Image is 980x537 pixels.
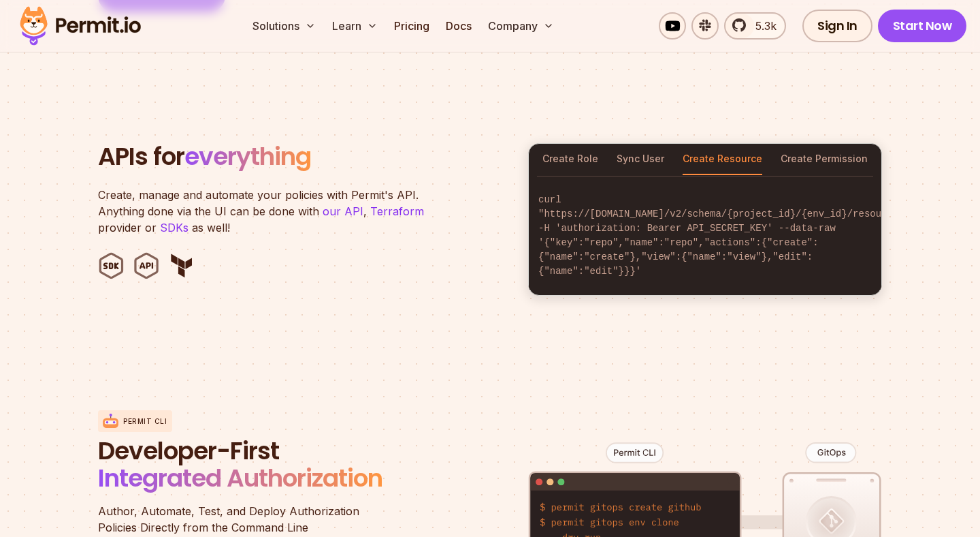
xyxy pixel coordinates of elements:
a: Sign In [802,10,872,42]
a: our API [323,204,363,218]
img: Permit logo [14,3,147,49]
code: curl "https://[DOMAIN_NAME]/v2/schema/{project_id}/{env_id}/resources" -H 'authorization: Bearer ... [529,182,881,290]
p: Policies Directly from the Command Line [98,503,425,536]
span: Author, Automate, Test, and Deploy Authorization [98,503,425,519]
span: everything [184,139,311,174]
button: Create Resource [683,144,762,175]
span: 5.3k [747,18,777,34]
a: Terraform [370,204,424,218]
p: Create, manage and automate your policies with Permit's API. Anything done via the UI can be done... [98,187,438,236]
span: Integrated Authorization [98,461,382,495]
a: Start Now [878,10,967,42]
a: Pricing [389,12,435,40]
p: Permit CLI [123,416,167,427]
button: Create Role [542,144,598,175]
button: Solutions [247,12,321,40]
button: Create Permission [781,144,868,175]
button: Learn [327,12,383,40]
h2: APIs for [98,143,512,170]
span: Developer-First [98,438,425,465]
a: 5.3k [724,12,786,40]
button: Sync User [617,144,664,175]
button: Company [483,12,559,40]
a: SDKs [160,221,189,234]
a: Docs [440,12,477,40]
